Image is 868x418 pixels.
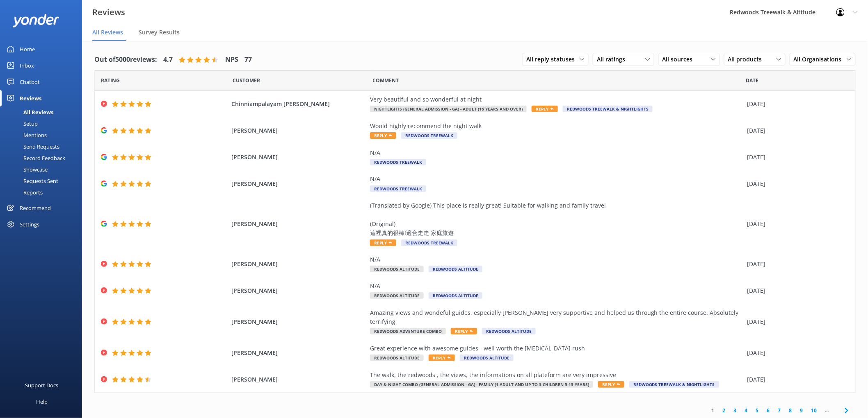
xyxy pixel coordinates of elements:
span: Question [373,77,399,84]
div: Showcase [5,164,48,175]
span: Day & Night Combo (General Admission - GA) - Family (1 Adult and up to 3 Children 5-15 years) [370,381,593,388]
div: Mentions [5,129,47,141]
div: [DATE] [747,286,845,295]
h4: 77 [244,54,252,65]
a: Setup [5,118,82,129]
div: [DATE] [747,260,845,269]
a: Showcase [5,164,82,175]
span: Reply [429,355,455,361]
div: Settings [20,216,39,233]
div: The walk, the redwoods , the views, the informations on all plateform are very impressive [370,371,743,380]
span: Survey Results [139,28,180,36]
div: [DATE] [747,179,845,188]
span: Redwoods Altitude [460,355,514,361]
a: 9 [796,407,807,414]
div: All Reviews [5,106,53,118]
a: Reports [5,187,82,198]
span: Reply [598,381,624,388]
span: Redwoods Adventure Combo [370,328,446,334]
span: [PERSON_NAME] [231,317,366,326]
span: Redwoods Treewalk & Nightlights [563,106,653,112]
div: [DATE] [747,348,845,357]
div: Setup [5,118,38,129]
div: Chatbot [20,74,40,90]
div: Very beautiful and so wonderful at night [370,95,743,104]
h3: Reviews [92,6,125,19]
span: Reply [532,106,558,112]
div: [DATE] [747,375,845,384]
span: Date [101,77,120,84]
div: [DATE] [747,99,845,108]
div: N/A [370,255,743,264]
a: 4 [741,407,752,414]
a: Requests Sent [5,175,82,187]
span: [PERSON_NAME] [231,375,366,384]
span: All Reviews [92,28,123,36]
div: Inbox [20,57,34,74]
span: Redwoods Treewalk [401,132,457,139]
span: Reply [451,328,477,334]
div: Requests Sent [5,175,58,187]
a: 10 [807,407,821,414]
div: (Translated by Google) This place is really great! Suitable for walking and family travel (Origin... [370,201,743,238]
span: Redwoods Treewalk [401,240,457,246]
span: Redwoods Altitude [370,355,424,361]
span: Redwoods Altitude [370,292,424,299]
span: Redwoods Altitude [482,328,536,334]
span: [PERSON_NAME] [231,260,366,269]
a: 6 [763,407,774,414]
div: Support Docs [25,377,59,393]
span: All reply statuses [526,55,580,64]
span: All sources [662,55,698,64]
a: 8 [785,407,796,414]
div: [DATE] [747,317,845,326]
a: 7 [774,407,785,414]
h4: 4.7 [163,54,173,65]
span: Nightlights (General Admission - GA) - Adult (16 years and over) [370,106,527,112]
span: Redwoods Altitude [370,266,424,272]
div: [DATE] [747,126,845,135]
div: Great experience with awesome guides - well worth the [MEDICAL_DATA] rush [370,344,743,353]
div: N/A [370,148,743,157]
span: All Organisations [794,55,847,64]
span: Date [746,77,759,84]
div: Home [20,41,35,57]
a: Record Feedback [5,152,82,164]
span: [PERSON_NAME] [231,153,366,162]
div: [DATE] [747,219,845,228]
div: Reviews [20,90,41,106]
span: [PERSON_NAME] [231,179,366,188]
div: Would highly recommend the night walk [370,122,743,131]
div: N/A [370,282,743,291]
h4: Out of 5000 reviews: [94,54,157,65]
span: All products [728,55,767,64]
span: Redwoods Altitude [429,292,482,299]
a: 2 [719,407,730,414]
span: Reply [370,240,396,246]
div: Reports [5,187,43,198]
span: ... [821,407,833,414]
div: [DATE] [747,153,845,162]
span: Redwoods Altitude [429,266,482,272]
span: All ratings [597,55,630,64]
div: Help [36,393,48,410]
span: Date [233,77,260,84]
span: Reply [370,132,396,139]
a: Send Requests [5,141,82,152]
span: Chinniampalayam [PERSON_NAME] [231,99,366,108]
span: [PERSON_NAME] [231,286,366,295]
span: Redwoods Treewalk [370,159,426,165]
div: N/A [370,174,743,183]
a: 1 [708,407,719,414]
span: [PERSON_NAME] [231,219,366,228]
a: All Reviews [5,106,82,118]
a: 3 [730,407,741,414]
div: Recommend [20,200,51,216]
span: [PERSON_NAME] [231,126,366,135]
a: Mentions [5,129,82,141]
div: Send Requests [5,141,59,152]
span: Redwoods Treewalk & Nightlights [629,381,719,388]
div: Amazing views and wondeful guides, especially [PERSON_NAME] very supportive and helped us through... [370,308,743,327]
div: Record Feedback [5,152,65,164]
h4: NPS [225,54,238,65]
